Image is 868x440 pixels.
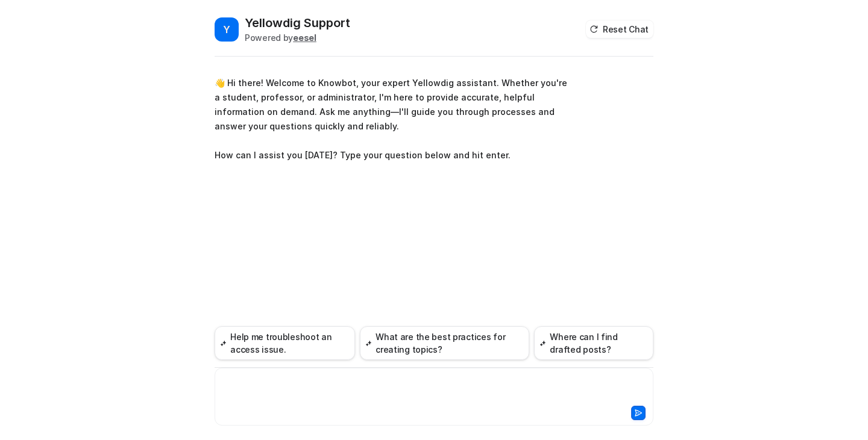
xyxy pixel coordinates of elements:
button: Help me troubleshoot an access issue. [215,326,355,360]
button: What are the best practices for creating topics? [360,326,529,360]
h2: Yellowdig Support [245,14,350,31]
button: Reset Chat [586,20,653,38]
div: Powered by [245,31,350,44]
span: Y [215,17,239,42]
b: eesel [293,33,316,43]
p: 👋 Hi there! Welcome to Knowbot, your expert Yellowdig assistant. Whether you're a student, profes... [215,76,567,163]
button: Where can I find drafted posts? [534,326,653,360]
